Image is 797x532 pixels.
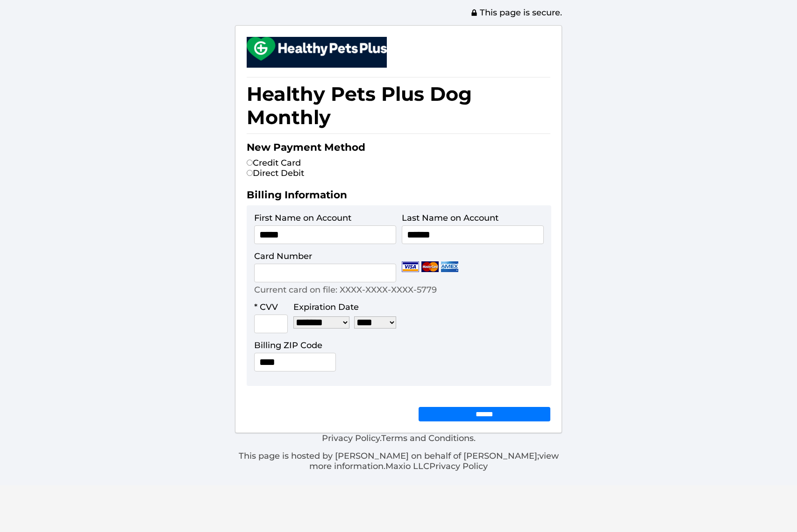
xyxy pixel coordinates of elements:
[254,251,312,261] label: Card Number
[235,433,562,471] div: . .
[247,170,253,176] input: Direct Debit
[309,451,559,471] a: view more information.
[470,7,562,18] span: This page is secure.
[247,160,253,166] input: Credit Card
[247,77,550,134] h1: Healthy Pets Plus Dog Monthly
[402,261,419,272] img: Visa
[247,141,550,158] h2: New Payment Method
[247,168,304,178] label: Direct Debit
[421,261,439,272] img: Mastercard
[254,302,278,312] label: * CVV
[322,433,380,443] a: Privacy Policy
[254,340,322,350] label: Billing ZIP Code
[402,213,498,223] label: Last Name on Account
[247,189,550,205] h2: Billing Information
[429,461,488,471] a: Privacy Policy
[381,433,474,443] a: Terms and Conditions
[254,285,437,295] p: Current card on file: XXXX-XXXX-XXXX-5779
[235,451,562,471] p: This page is hosted by [PERSON_NAME] on behalf of [PERSON_NAME]; Maxio LLC
[254,213,351,223] label: First Name on Account
[441,261,458,272] img: Amex
[247,37,387,61] img: small.png
[247,158,301,168] label: Credit Card
[293,302,359,312] label: Expiration Date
